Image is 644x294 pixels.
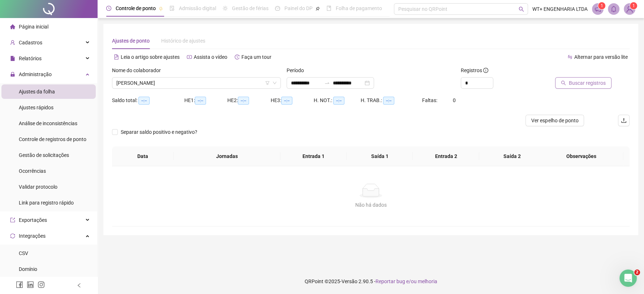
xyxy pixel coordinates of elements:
[174,146,280,166] th: Jornadas
[347,146,413,166] th: Saída 1
[555,77,611,89] button: Buscar registros
[624,4,635,14] img: 26159
[574,54,628,60] span: Alternar para versão lite
[77,283,82,288] span: left
[10,56,15,61] span: file
[38,281,45,288] span: instagram
[342,278,357,284] span: Versão
[621,118,627,123] span: upload
[235,54,240,60] span: history
[315,6,320,11] span: pushpin
[281,97,292,105] span: --:--
[10,24,15,29] span: home
[19,56,42,61] span: Relatórios
[19,152,69,158] span: Gestão de solicitações
[610,6,617,12] span: bell
[19,217,47,223] span: Exportações
[19,184,57,190] span: Validar protocolo
[19,168,46,174] span: Ocorrências
[19,89,55,95] span: Ajustes da folha
[598,2,605,9] sup: 1
[169,6,175,11] span: file-done
[630,2,637,9] sup: Atualize o seu contato no menu Meus Dados
[19,105,53,110] span: Ajustes rápidos
[619,269,637,287] iframe: Intercom live chat
[10,40,15,45] span: user-add
[184,96,227,105] div: HE 1:
[121,54,180,60] span: Leia o artigo sobre ajustes
[19,71,52,77] span: Administração
[19,120,77,126] span: Análise de inconsistências
[138,97,150,105] span: --:--
[116,78,276,88] span: LEIVISON CUNHA BARBOSA
[19,200,74,206] span: Link para registro rápido
[422,97,438,103] span: Faltas:
[227,96,270,105] div: HE 2:
[232,5,269,11] span: Gestão de férias
[223,6,228,11] span: sun
[241,54,271,60] span: Faça um tour
[280,146,347,166] th: Entrada 1
[10,233,15,238] span: sync
[187,54,192,60] span: youtube
[413,146,479,166] th: Entrada 2
[275,6,280,11] span: dashboard
[333,97,344,105] span: --:--
[531,117,578,124] span: Ver espelho de ponto
[19,266,37,272] span: Domínio
[179,5,216,11] span: Admissão digital
[569,79,606,87] span: Buscar registros
[361,96,422,105] div: H. TRAB.:
[106,6,111,11] span: clock-circle
[634,269,640,275] span: 2
[19,136,86,142] span: Controle de registros de ponto
[383,97,394,105] span: --:--
[195,97,206,105] span: --:--
[271,96,314,105] div: HE 3:
[121,201,621,209] div: Não há dados
[525,115,584,126] button: Ver espelho de ponto
[19,24,48,30] span: Página inicial
[159,6,163,11] span: pushpin
[545,152,618,160] span: Observações
[112,38,150,44] span: Ajustes de ponto
[567,54,572,60] span: swap
[519,6,524,12] span: search
[10,218,15,223] span: export
[27,281,34,288] span: linkedin
[561,80,566,85] span: search
[238,97,249,105] span: --:--
[479,146,545,166] th: Saída 2
[375,278,437,284] span: Reportar bug e/ou melhoria
[272,81,277,85] span: down
[161,38,205,44] span: Histórico de ajustes
[19,250,28,256] span: CSV
[118,128,200,136] span: Separar saldo positivo e negativo?
[98,269,644,294] footer: QRPoint © 2025 - 2.90.5 -
[112,96,184,105] div: Saldo total:
[324,80,330,86] span: swap-right
[632,3,635,8] span: 1
[314,96,361,105] div: H. NOT.:
[539,146,623,166] th: Observações
[453,97,456,103] span: 0
[336,5,382,11] span: Folha de pagamento
[601,3,603,8] span: 1
[532,5,588,13] span: WT+ ENGENHARIA LTDA
[16,281,23,288] span: facebook
[19,233,46,239] span: Integrações
[461,66,488,74] span: Registros
[114,54,119,60] span: file-text
[483,68,488,73] span: info-circle
[112,146,174,166] th: Data
[594,6,601,12] span: notification
[287,66,309,74] label: Período
[326,6,331,11] span: book
[10,72,15,77] span: lock
[19,40,42,45] span: Cadastros
[194,54,227,60] span: Assista o vídeo
[284,5,313,11] span: Painel do DP
[265,81,270,85] span: filter
[116,5,156,11] span: Controle de ponto
[324,80,330,86] span: to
